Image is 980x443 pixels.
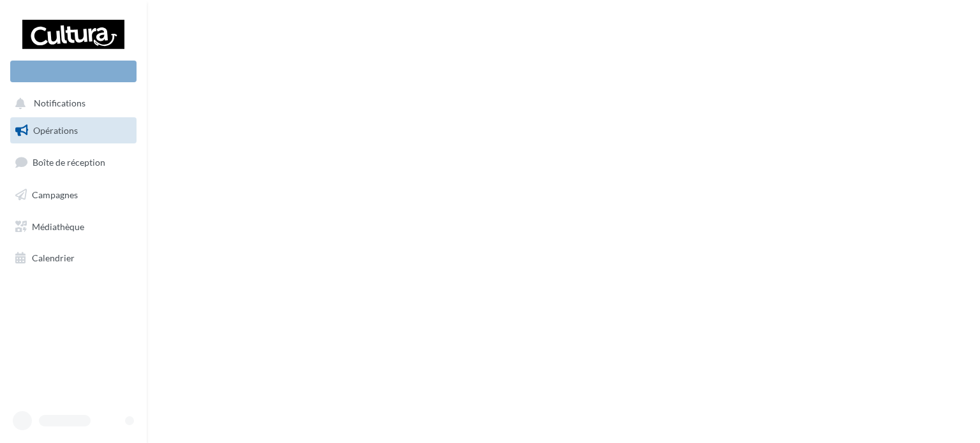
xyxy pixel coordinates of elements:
a: Opérations [8,117,139,144]
span: Boîte de réception [33,157,105,168]
a: Boîte de réception [8,149,139,176]
a: Calendrier [8,245,139,272]
span: Opérations [33,125,78,136]
a: Campagnes [8,182,139,208]
span: Notifications [34,98,85,109]
a: Médiathèque [8,214,139,240]
span: Calendrier [32,252,75,263]
span: Campagnes [32,189,78,200]
div: Nouvelle campagne [10,61,137,82]
span: Médiathèque [32,221,84,231]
